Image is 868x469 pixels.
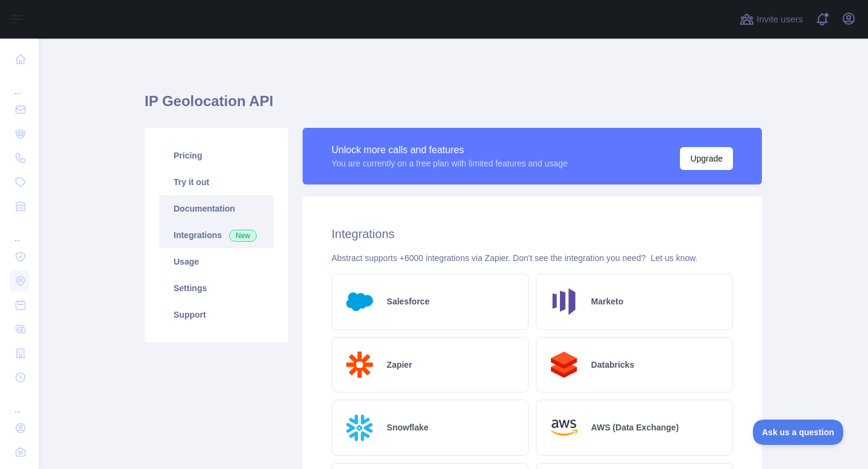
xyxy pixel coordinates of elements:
[159,248,274,275] a: Usage
[591,359,635,371] h2: Databricks
[753,420,844,445] iframe: Toggle Customer Support
[546,284,582,319] img: Logo
[145,92,762,121] h1: IP Geolocation API
[591,421,679,433] h2: AWS (Data Exchange)
[756,13,803,27] span: Invite users
[229,230,257,242] span: New
[10,72,29,96] div: ...
[342,347,377,383] img: Logo
[342,410,377,445] img: Logo
[10,219,29,244] div: ...
[159,301,274,328] a: Support
[332,157,568,169] div: You are currently on a free plan with limited features and usage
[159,222,274,248] a: Integrations New
[387,359,412,371] h2: Zapier
[591,295,624,307] h2: Marketo
[159,195,274,222] a: Documentation
[387,421,429,433] h2: Snowflake
[332,143,568,157] div: Unlock more calls and features
[10,391,29,415] div: ...
[159,142,274,169] a: Pricing
[332,252,733,264] div: Abstract supports +6000 integrations via Zapier. Don't see the integration you need?
[159,169,274,195] a: Try it out
[737,10,805,29] button: Invite users
[650,253,697,263] a: Let us know.
[387,295,430,307] h2: Salesforce
[680,147,733,170] button: Upgrade
[546,347,582,383] img: Logo
[342,284,377,319] img: Logo
[546,410,582,445] img: Logo
[159,275,274,301] a: Settings
[332,225,733,242] h2: Integrations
